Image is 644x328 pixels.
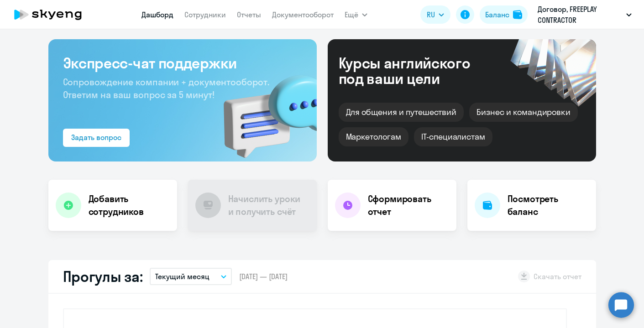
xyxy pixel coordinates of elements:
img: balance [513,10,522,19]
a: Дашборд [141,10,173,19]
button: Договор, FREEPLAY CONTRACTOR [533,4,636,26]
button: RU [420,5,450,24]
div: Бизнес и командировки [469,103,578,122]
div: Задать вопрос [71,132,121,143]
p: Текущий месяц [155,271,209,282]
h4: Посмотреть баланс [508,193,589,218]
h4: Сформировать отчет [368,193,449,218]
a: Сотрудники [184,10,226,19]
p: Договор, FREEPLAY CONTRACTOR [538,4,623,26]
div: Баланс [485,9,509,20]
div: Для общения и путешествий [339,103,464,122]
button: Балансbalance [480,5,528,24]
div: Курсы английского под ваши цели [339,55,495,86]
button: Текущий месяц [150,268,232,285]
span: Сопровождение компании + документооборот. Ответим на ваш вопрос за 5 минут! [63,76,269,100]
h3: Экспресс-чат поддержки [63,54,302,72]
a: Документооборот [272,10,334,19]
span: [DATE] — [DATE] [239,271,288,281]
div: Маркетологам [339,127,408,146]
h4: Добавить сотрудников [89,193,170,218]
h2: Прогулы за: [63,267,143,286]
h4: Начислить уроки и получить счёт [228,193,308,218]
button: Задать вопрос [63,129,130,147]
a: Отчеты [237,10,261,19]
span: Ещё [345,9,358,20]
button: Ещё [345,5,367,24]
div: IT-специалистам [414,127,492,146]
span: RU [427,9,435,20]
img: bg-img [210,59,317,161]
